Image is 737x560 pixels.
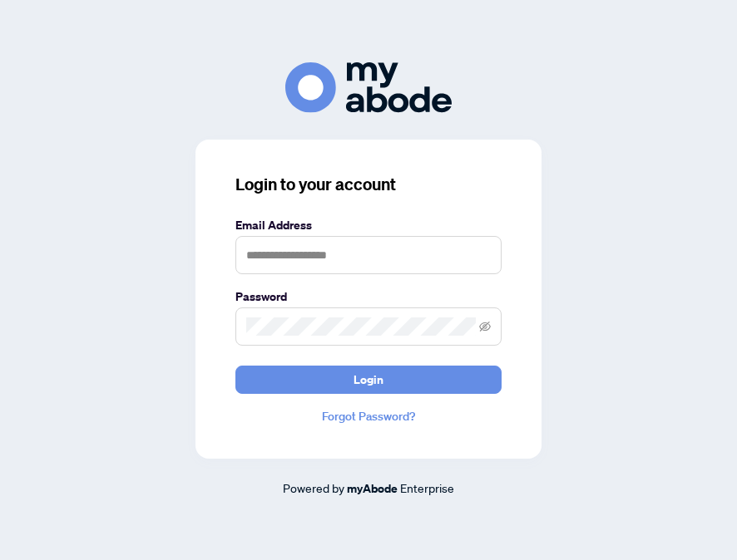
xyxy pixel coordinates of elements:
[283,480,344,495] span: Powered by
[479,321,491,332] span: eye-invisible
[347,479,398,498] a: myAbode
[235,407,502,425] a: Forgot Password?
[235,173,502,196] h3: Login to your account
[235,287,502,306] label: Password
[235,216,502,234] label: Email Address
[400,480,454,495] span: Enterprise
[354,366,383,393] span: Login
[235,366,502,394] button: Login
[285,62,452,113] img: ma-logo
